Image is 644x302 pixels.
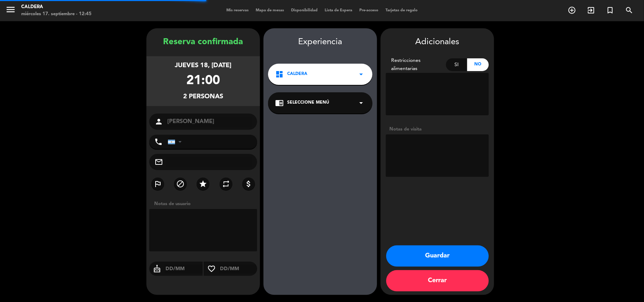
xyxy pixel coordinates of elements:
div: jueves 18, [DATE] [175,60,232,71]
i: repeat [222,180,230,188]
i: add_circle_outline [568,6,576,14]
i: arrow_drop_down [357,70,365,79]
div: Reserva confirmada [146,35,260,49]
i: search [625,6,633,14]
i: chrome_reader_mode [275,99,284,107]
div: Argentina: +54 [168,135,184,149]
div: miércoles 17. septiembre - 12:45 [21,11,92,18]
i: block [176,180,185,188]
div: Restricciones alimentarias [386,57,446,73]
span: Disponibilidad [288,8,321,12]
div: Caldera [21,4,92,11]
span: Lista de Espera [321,8,356,12]
i: dashboard [275,70,284,79]
i: mail_outline [155,158,163,166]
i: person [155,117,163,126]
span: Mapa de mesas [252,8,288,12]
span: Caldera [287,71,307,78]
i: star [199,180,207,188]
div: Notas de usuario [151,200,260,208]
i: phone [154,138,163,146]
div: Experiencia [263,35,377,49]
i: favorite_border [204,265,219,273]
i: arrow_drop_down [357,99,365,107]
span: Mis reservas [223,8,252,12]
i: exit_to_app [587,6,595,14]
button: menu [5,4,16,17]
div: Adicionales [386,35,489,49]
div: Si [446,58,468,71]
span: Tarjetas de regalo [382,8,421,12]
div: 21:00 [186,71,220,92]
div: No [467,58,489,71]
button: Guardar [386,245,489,267]
div: Notas de visita [386,126,489,133]
button: Cerrar [386,270,489,291]
i: menu [5,4,16,15]
i: cake [149,265,165,273]
div: 2 personas [183,92,223,102]
i: turned_in_not [606,6,614,14]
i: attach_money [244,180,253,188]
input: DD/MM [219,265,257,273]
input: DD/MM [165,265,203,273]
i: outlined_flag [153,180,162,188]
span: Pre-acceso [356,8,382,12]
span: Seleccione Menú [287,99,329,106]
